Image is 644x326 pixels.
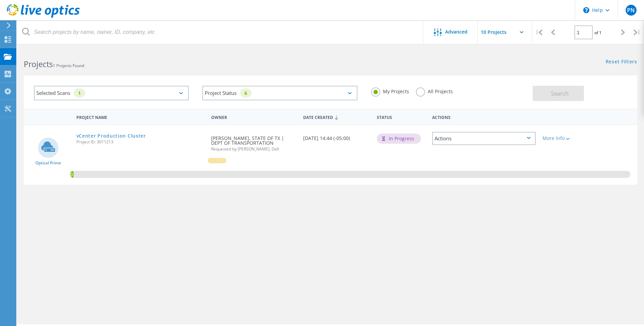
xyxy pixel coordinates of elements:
[594,30,602,36] span: of 1
[416,87,453,94] label: All Projects
[630,20,644,44] div: |
[208,110,300,123] div: Owner
[240,88,252,98] div: 6
[7,14,80,19] a: Live Optics Dashboard
[371,87,409,94] label: My Projects
[76,134,146,138] a: vCenter Production Cluster
[533,86,584,101] button: Search
[53,63,84,68] span: 1 Projects Found
[34,86,189,100] div: Selected Scans
[429,110,539,123] div: Actions
[202,86,357,100] div: Project Status
[551,90,569,97] span: Search
[74,88,85,98] div: 1
[627,7,635,13] span: PN
[211,147,296,151] span: Requested by [PERSON_NAME], Dell
[373,110,429,123] div: Status
[35,161,61,165] span: Optical Prime
[300,110,373,123] div: Date Created
[17,20,424,44] input: Search projects by name, owner, ID, company, etc
[73,110,208,123] div: Project Name
[532,20,546,44] div: |
[377,134,421,144] div: In Progress
[24,59,53,69] b: Projects
[76,140,205,144] span: Project ID: 3011213
[208,125,300,158] div: [PERSON_NAME], STATE OF TX | DEPT OF TRANSPORTATION
[445,29,467,34] span: Advanced
[432,132,536,145] div: Actions
[606,59,637,65] a: Reset Filters
[583,7,589,13] svg: \n
[300,125,373,147] div: [DATE] 14:44 (-05:00)
[70,171,73,177] span: 0.63%
[542,136,585,141] div: More Info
